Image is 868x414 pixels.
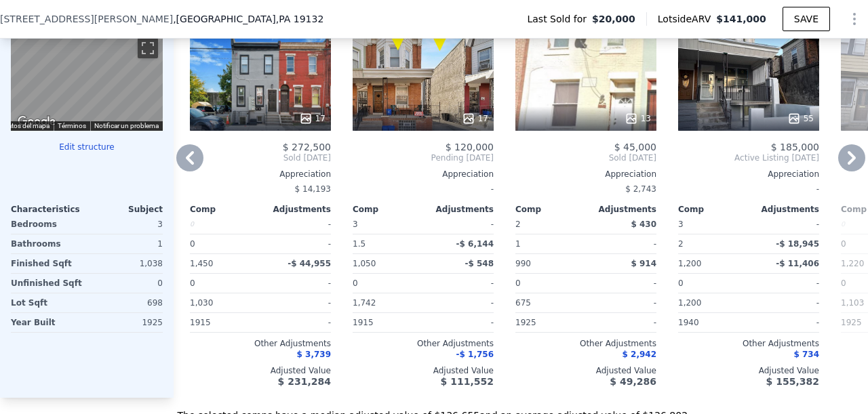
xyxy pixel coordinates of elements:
button: Datos del mapa [3,121,50,131]
span: 1,030 [190,298,213,308]
div: Comp [515,204,586,215]
div: 1.5 [353,234,420,253]
div: Bathrooms [11,234,84,253]
span: -$ 18,945 [776,239,819,249]
span: 0 [515,278,521,288]
span: 675 [515,298,531,308]
div: Appreciation [515,169,656,180]
img: Google [14,113,59,131]
div: Adjustments [749,204,819,215]
div: Bedrooms [11,215,84,234]
span: $ 155,382 [766,376,819,387]
a: Abre esta zona en Google Maps (se abre en una nueva ventana) [14,113,59,131]
span: -$ 548 [465,259,494,268]
span: 0 [190,278,195,288]
div: Adjusted Value [678,365,819,376]
div: - [751,293,819,312]
div: 13 [625,112,651,125]
span: $ 914 [631,259,656,268]
span: $ 231,284 [278,376,331,387]
div: Unfinished Sqft [11,274,84,293]
div: 1940 [678,313,746,332]
span: 1,050 [353,259,376,268]
span: $ 3,739 [297,350,331,359]
button: SAVE [783,7,830,31]
span: -$ 1,756 [456,350,494,359]
span: $ 430 [631,220,656,229]
span: $ 111,552 [441,376,494,387]
span: 1,103 [841,298,864,308]
div: Adjusted Value [190,365,331,376]
div: - [589,293,656,312]
div: Other Adjustments [353,338,494,349]
span: Sold [DATE] [515,152,656,163]
div: - [263,293,331,312]
button: Cambiar a la vista en pantalla completa [138,38,158,58]
div: 1 [515,234,583,253]
div: Adjustments [586,204,656,215]
div: 1925 [515,313,583,332]
div: Other Adjustments [678,338,819,349]
div: 0 [90,274,163,293]
span: 1,742 [353,298,376,308]
div: Comp [353,204,423,215]
span: $ 120,000 [446,142,494,152]
div: Appreciation [678,169,819,180]
span: $20,000 [592,12,635,26]
div: - [751,215,819,234]
span: 3 [678,220,684,229]
button: Edit structure [11,142,163,152]
div: - [751,274,819,293]
div: Mapa [11,33,163,131]
span: $ 2,942 [623,350,656,359]
span: $ 272,500 [283,142,331,152]
span: , [GEOGRAPHIC_DATA] [173,12,323,26]
span: , PA 19132 [276,14,324,24]
span: Last Sold for [527,12,592,26]
div: - [263,274,331,293]
a: Notificar un problema [94,122,159,129]
div: Characteristics [11,204,87,215]
div: Comp [678,204,749,215]
div: - [353,180,494,199]
span: 3 [353,220,358,229]
button: Show Options [841,5,868,33]
span: Pending [DATE] [353,152,494,163]
div: 3 [90,215,163,234]
div: - [263,215,331,234]
span: $ 49,286 [610,376,656,387]
div: - [263,234,331,253]
div: 1915 [353,313,420,332]
div: 17 [299,112,325,125]
span: $ 45,000 [614,142,656,152]
span: $ 14,193 [295,184,331,194]
div: - [589,234,656,253]
span: 0 [841,278,846,288]
div: - [263,313,331,332]
div: 1,038 [90,254,163,273]
div: 1925 [90,313,163,332]
span: 1,450 [190,259,213,268]
span: -$ 6,144 [456,239,494,249]
div: - [589,274,656,293]
span: 1,220 [841,259,864,268]
div: Comp [190,204,260,215]
div: 55 [787,112,814,125]
div: Finished Sqft [11,254,84,273]
span: -$ 11,406 [776,259,819,268]
span: Sold [DATE] [190,152,331,163]
div: 2 [678,234,746,253]
div: - [751,313,819,332]
div: 1915 [190,313,258,332]
div: - [426,313,494,332]
div: Adjustments [423,204,494,215]
div: Year Built [11,313,84,332]
a: Términos [58,122,86,129]
div: Street View [11,33,163,131]
div: - [678,180,819,199]
div: 0 [190,215,258,234]
span: 990 [515,259,531,268]
span: Active Listing [DATE] [678,152,819,163]
div: Adjustments [260,204,331,215]
div: Other Adjustments [190,338,331,349]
